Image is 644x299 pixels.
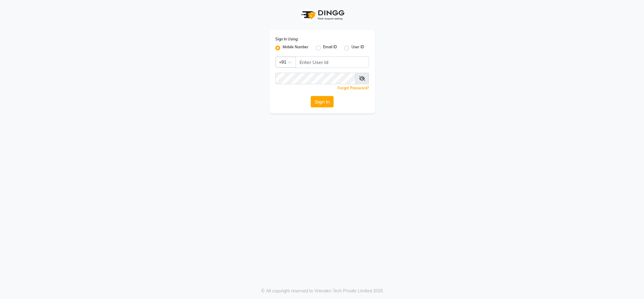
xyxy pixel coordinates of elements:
label: User ID [351,44,364,52]
input: Username [296,56,369,68]
label: Email ID [323,44,337,52]
img: logo1.svg [298,6,346,24]
input: Username [275,73,355,84]
label: Mobile Number [283,44,309,52]
a: Forgot Password? [338,86,369,90]
label: Sign In Using: [275,37,298,42]
button: Sign In [311,96,334,107]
